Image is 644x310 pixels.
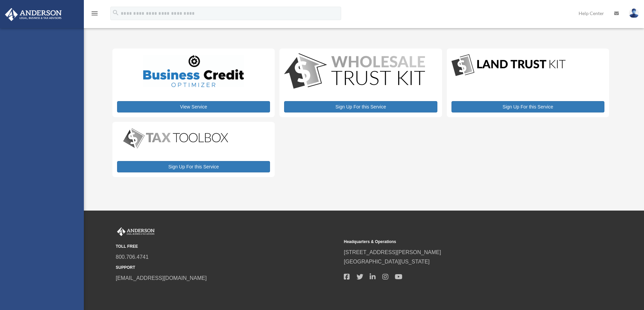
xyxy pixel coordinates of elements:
a: [EMAIL_ADDRESS][DOMAIN_NAME] [116,275,207,281]
small: SUPPORT [116,264,339,271]
img: Anderson Advisors Platinum Portal [3,8,64,21]
img: taxtoolbox_new-1.webp [117,127,234,150]
img: WS-Trust-Kit-lgo-1.jpg [284,53,425,90]
small: Headquarters & Operations [344,238,567,245]
a: Sign Up For this Service [284,101,437,112]
img: LandTrust_lgo-1.jpg [451,53,566,78]
a: menu [91,12,99,17]
a: View Service [117,101,270,112]
a: [STREET_ADDRESS][PERSON_NAME] [344,249,441,255]
a: [GEOGRAPHIC_DATA][US_STATE] [344,259,430,264]
img: User Pic [629,8,639,18]
a: Sign Up For this Service [451,101,604,112]
a: 800.706.4741 [116,254,149,260]
img: Anderson Advisors Platinum Portal [116,227,156,236]
a: Sign Up For this Service [117,161,270,172]
small: TOLL FREE [116,243,339,250]
i: search [112,9,119,16]
i: menu [91,9,99,17]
